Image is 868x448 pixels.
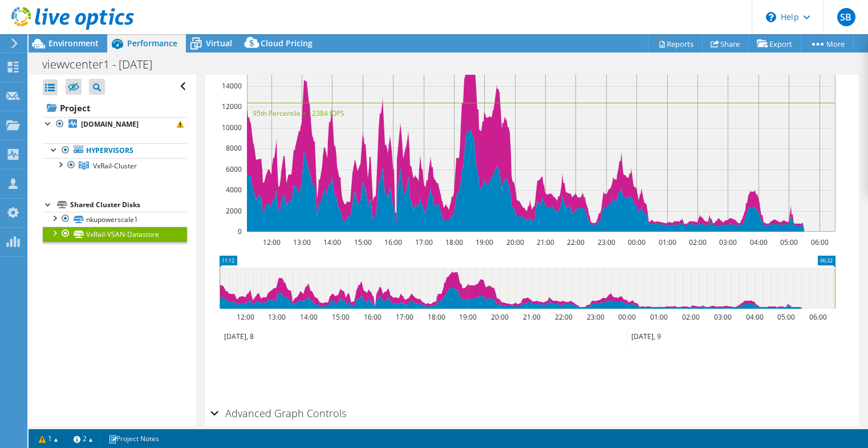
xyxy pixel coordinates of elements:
text: 95th Percentile = 12384 IOPS [253,108,344,118]
text: 0 [238,227,242,236]
a: Share [702,35,749,53]
text: 10000 [222,123,242,132]
a: Project [43,99,187,117]
text: 12:00 [237,312,254,322]
text: 21:00 [523,312,541,322]
text: 20:00 [491,312,509,322]
text: 23:00 [598,237,615,247]
text: 4000 [226,185,242,195]
text: 03:00 [714,312,732,322]
a: Reports [648,35,703,53]
text: 14:00 [323,237,341,247]
text: 03:00 [719,237,737,247]
span: VxRail-Cluster [93,161,137,171]
text: 22:00 [567,237,585,247]
text: 12000 [222,102,242,111]
b: [DOMAIN_NAME] [81,119,139,129]
text: 14000 [222,81,242,91]
h1: viewvcenter1 - [DATE] [37,58,170,71]
text: 13:00 [268,312,286,322]
text: 15:00 [332,312,350,322]
text: 04:00 [750,237,768,247]
span: Virtual [206,38,232,49]
text: 06:00 [811,237,829,247]
text: 21:00 [537,237,554,247]
text: 05:00 [780,237,798,247]
a: VxRail-VSAN-Datastore [43,227,187,241]
a: Export [748,35,801,53]
text: 23:00 [587,312,605,322]
text: 8000 [226,143,242,153]
text: 04:00 [746,312,764,322]
text: 18:00 [445,237,463,247]
span: Performance [127,38,177,49]
span: SB [837,8,855,26]
a: [DOMAIN_NAME] [43,117,187,132]
a: 2 [66,431,101,446]
text: 13:00 [293,237,311,247]
text: 19:00 [476,237,493,247]
text: 02:00 [689,237,707,247]
text: 18:00 [428,312,445,322]
text: 06:00 [809,312,827,322]
span: Environment [48,38,99,49]
text: 00:00 [628,237,646,247]
text: 22:00 [555,312,573,322]
span: Cloud Pricing [261,38,313,49]
a: Hypervisors [43,143,187,158]
text: 00:00 [618,312,636,322]
text: 02:00 [682,312,700,322]
a: nkupowerscale1 [43,212,187,227]
a: More [801,35,854,53]
text: 20:00 [506,237,524,247]
svg: \n [766,12,776,22]
a: 1 [31,431,66,446]
text: 01:00 [659,237,676,247]
text: 17:00 [396,312,413,322]
text: 12:00 [263,237,281,247]
text: 14:00 [300,312,318,322]
a: VxRail-Cluster [43,158,187,173]
text: 05:00 [777,312,795,322]
text: 17:00 [415,237,433,247]
a: Project Notes [100,431,167,446]
text: 19:00 [459,312,477,322]
text: 16:00 [364,312,382,322]
div: Shared Cluster Disks [70,198,187,212]
text: 15:00 [354,237,372,247]
text: 2000 [226,206,242,216]
h2: Advanced Graph Controls [210,402,346,425]
text: 16:00 [384,237,402,247]
text: 6000 [226,164,242,174]
text: 01:00 [650,312,668,322]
